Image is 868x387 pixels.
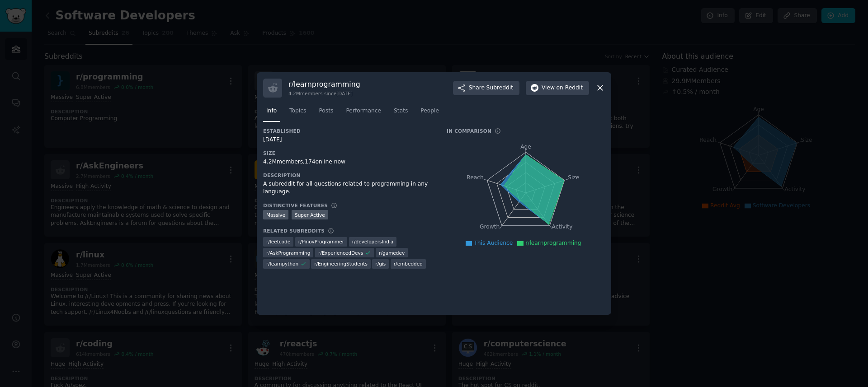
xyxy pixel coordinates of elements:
span: on Reddit [557,84,583,92]
span: View [542,84,583,92]
span: Performance [346,107,381,115]
button: ShareSubreddit [453,81,519,95]
span: Stats [394,107,408,115]
a: Stats [391,104,411,122]
span: Topics [289,107,306,115]
tspan: Age [520,144,531,150]
a: Info [263,104,280,122]
div: A subreddit for all questions related to programming in any language. [263,180,434,196]
tspan: Growth [480,224,500,230]
div: 4.2M members since [DATE] [288,90,360,97]
div: Massive [263,210,288,219]
span: Info [266,107,277,115]
span: r/ AskProgramming [266,250,310,256]
div: Super Active [292,210,328,219]
span: r/ gis [375,261,386,267]
a: Performance [343,104,384,122]
span: Subreddit [486,84,513,92]
span: r/ learnpython [266,261,298,267]
span: Share [469,84,513,92]
tspan: Activity [552,224,573,230]
h3: Size [263,150,434,156]
span: r/learnprogramming [525,240,581,246]
h3: Distinctive Features [263,202,328,209]
a: Topics [286,104,309,122]
span: r/ gamedev [379,250,405,256]
h3: Related Subreddits [263,228,325,234]
tspan: Reach [467,174,484,180]
button: Viewon Reddit [526,81,589,95]
a: People [417,104,442,122]
span: Posts [319,107,333,115]
h3: In Comparison [447,128,491,134]
span: r/ embedded [394,261,423,267]
span: People [420,107,439,115]
span: r/ ExperiencedDevs [318,250,363,256]
tspan: Size [568,174,579,180]
span: r/ PinoyProgrammer [298,238,344,245]
span: r/ leetcode [266,238,290,245]
a: Posts [316,104,336,122]
h3: Established [263,128,434,134]
span: r/ EngineeringStudents [314,261,368,267]
span: This Audience [474,240,513,246]
h3: r/ learnprogramming [288,79,360,89]
div: 4.2M members, 174 online now [263,158,434,166]
div: [DATE] [263,136,434,144]
span: r/ developersIndia [352,238,394,245]
h3: Description [263,172,434,178]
